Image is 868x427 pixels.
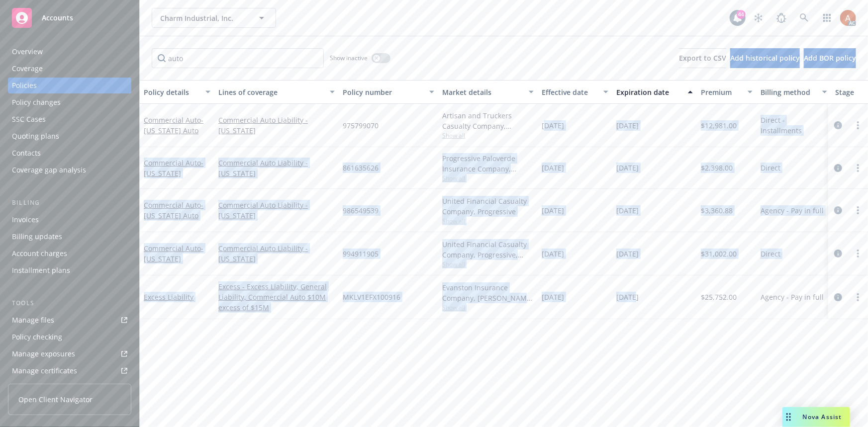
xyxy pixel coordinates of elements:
div: Stage [835,87,866,97]
span: Nova Assist [803,413,842,421]
div: Manage files [12,312,54,328]
div: Manage exposures [12,346,75,362]
span: Accounts [42,14,73,22]
span: $2,398.00 [701,163,733,173]
a: Search [794,8,814,28]
a: circleInformation [832,248,844,259]
button: Add historical policy [730,48,800,68]
div: Quoting plans [12,128,59,144]
span: [DATE] [542,163,564,173]
div: Manage certificates [12,363,77,379]
a: more [852,291,864,303]
div: Contacts [12,145,41,161]
a: Overview [8,44,131,60]
div: Progressive Paloverde Insurance Company, Progressive, RockLake Insurance Agency [442,153,534,174]
div: Policy checking [12,329,62,345]
span: [DATE] [616,205,639,216]
a: Report a Bug [772,8,791,28]
span: Agency - Pay in full [761,292,824,302]
a: circleInformation [832,162,844,174]
span: Show all [442,131,534,140]
button: Effective date [538,80,612,104]
div: Evanston Insurance Company, [PERSON_NAME] Insurance, RT Specialty Insurance Services, LLC (RSG Sp... [442,282,534,303]
a: circleInformation [832,204,844,216]
a: Stop snowing [749,8,769,28]
a: Invoices [8,212,131,228]
a: Commercial Auto Liability - [US_STATE] [218,115,335,136]
button: Billing method [757,80,831,104]
img: photo [840,10,856,26]
a: Manage certificates [8,363,131,379]
a: Policies [8,78,131,93]
a: more [852,162,864,174]
a: more [852,248,864,259]
div: Policy number [343,87,423,97]
button: Export to CSV [679,48,726,68]
a: more [852,119,864,131]
div: Policies [12,78,37,93]
div: Billing [8,198,131,208]
span: 861635626 [343,163,379,173]
span: Export to CSV [679,53,726,63]
a: more [852,204,864,216]
a: Commercial Auto Liability - [US_STATE] [218,243,335,264]
div: Account charges [12,246,67,261]
div: 44 [737,10,746,19]
span: [DATE] [616,249,639,259]
a: Contacts [8,145,131,161]
a: Commercial Auto Liability - [US_STATE] [218,158,335,178]
a: Coverage [8,61,131,77]
a: Commercial Auto [144,158,203,178]
a: Billing updates [8,229,131,245]
span: Direct - Installments [761,115,827,136]
span: [DATE] [616,163,639,173]
span: Show inactive [330,54,368,62]
span: [DATE] [542,120,564,131]
a: circleInformation [832,291,844,303]
div: Billing method [761,87,816,97]
span: $25,752.00 [701,292,737,302]
div: Artisan and Truckers Casualty Company, Progressive [442,110,534,131]
span: [DATE] [616,292,639,302]
span: 975799070 [343,120,379,131]
span: [DATE] [542,249,564,259]
button: Market details [438,80,538,104]
span: $31,002.00 [701,249,737,259]
span: $12,981.00 [701,120,737,131]
a: Commercial Auto [144,115,203,135]
span: Show all [442,217,534,225]
span: - [US_STATE] [144,158,203,178]
button: Policy details [140,80,214,104]
div: Installment plans [12,262,70,278]
a: Account charges [8,246,131,261]
div: Policy details [144,87,199,97]
div: United Financial Casualty Company, Progressive, RockLake Insurance Agency [442,239,534,260]
a: circleInformation [832,119,844,131]
div: Tools [8,298,131,308]
div: Lines of coverage [218,87,324,97]
a: Accounts [8,4,131,32]
button: Policy number [339,80,438,104]
input: Filter by keyword... [152,48,324,68]
div: Premium [701,87,742,97]
span: Show all [442,260,534,268]
span: Show all [442,303,534,312]
button: Lines of coverage [214,80,339,104]
span: [DATE] [616,120,639,131]
button: Expiration date [612,80,697,104]
div: Policy changes [12,94,61,110]
div: Invoices [12,212,39,228]
span: Agency - Pay in full [761,205,824,216]
a: Manage exposures [8,346,131,362]
div: Expiration date [616,87,682,97]
span: 986549539 [343,205,379,216]
span: MKLV1EFX100916 [343,292,400,302]
span: [DATE] [542,205,564,216]
a: Excess Liability [144,292,193,302]
div: Billing updates [12,229,62,245]
div: SSC Cases [12,111,46,127]
div: United Financial Casualty Company, Progressive [442,196,534,217]
a: Excess - Excess Liability, General Liability, Commercial Auto $10M excess of $15M [218,281,335,313]
button: Nova Assist [782,407,850,427]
